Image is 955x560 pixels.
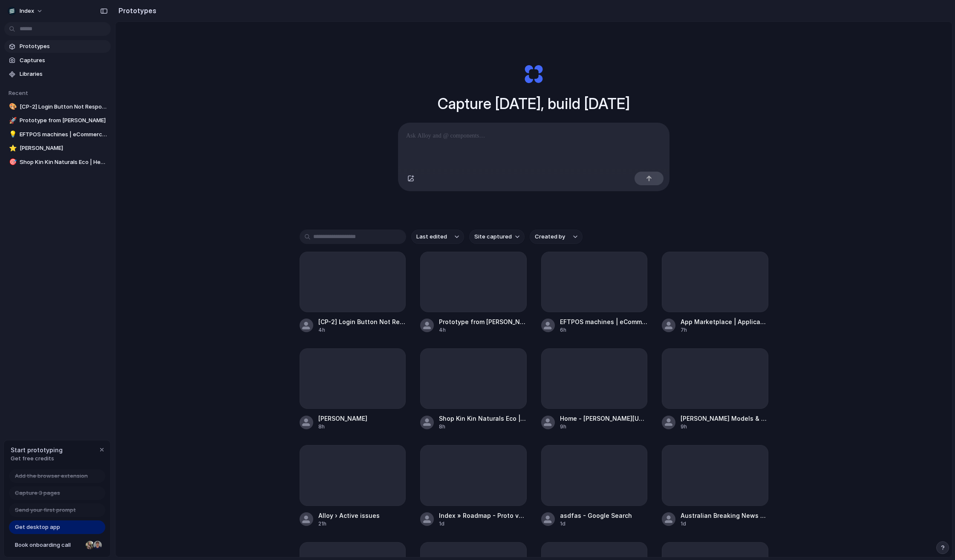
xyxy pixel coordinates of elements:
[541,252,648,334] a: EFTPOS machines | eCommerce | free quote | Tyro6h
[9,116,15,126] div: 🚀
[420,252,527,334] a: Prototype from [PERSON_NAME]4h
[420,445,527,527] a: Index » Roadmap - Proto variant1d
[4,128,111,141] a: 💡EFTPOS machines | eCommerce | free quote | Tyro
[530,230,583,244] button: Created by
[681,511,768,520] div: Australian Breaking News Headlines & World News Online | [DOMAIN_NAME]
[15,489,60,497] span: Capture 3 pages
[681,423,768,431] div: 9h
[15,541,82,549] span: Book onboarding call
[438,92,630,115] h1: Capture [DATE], build [DATE]
[4,101,111,113] a: 🎨[CP-2] Login Button Not Responding on Homepage - Jira
[4,4,47,18] button: Index
[474,233,512,241] span: Site captured
[15,506,76,514] span: Send your first prompt
[20,7,34,15] span: Index
[439,414,527,423] div: Shop Kin Kin Naturals Eco | Healthylife
[8,103,16,111] button: 🎨
[4,156,111,169] a: 🎯Shop Kin Kin Naturals Eco | Healthylife
[20,144,107,152] span: [PERSON_NAME]
[560,423,648,431] div: 9h
[318,414,367,423] div: [PERSON_NAME]
[439,520,527,528] div: 1d
[8,144,16,152] button: ⭐
[681,326,768,334] div: 7h
[20,103,107,111] span: [CP-2] Login Button Not Responding on Homepage - Jira
[560,317,648,326] div: EFTPOS machines | eCommerce | free quote | Tyro
[300,348,406,431] a: [PERSON_NAME]8h
[469,230,525,244] button: Site captured
[20,42,107,51] span: Prototypes
[420,348,527,431] a: Shop Kin Kin Naturals Eco | Healthylife8h
[20,56,107,65] span: Captures
[9,129,15,139] div: 💡
[318,520,380,528] div: 21h
[11,445,63,454] span: Start prototyping
[9,538,105,552] a: Book onboarding call
[4,54,111,67] a: Captures
[9,102,15,112] div: 🎨
[411,230,464,244] button: Last edited
[8,116,16,125] button: 🚀
[20,130,107,139] span: EFTPOS machines | eCommerce | free quote | Tyro
[8,158,16,167] button: 🎯
[416,233,447,241] span: Last edited
[681,414,768,423] div: [PERSON_NAME] Models & Training - [PERSON_NAME][URL]
[439,423,527,431] div: 8h
[560,520,632,528] div: 1d
[20,70,107,78] span: Libraries
[541,348,648,431] a: Home - [PERSON_NAME][URL]9h
[20,116,107,125] span: Prototype from [PERSON_NAME]
[439,511,527,520] div: Index » Roadmap - Proto variant
[662,348,768,431] a: [PERSON_NAME] Models & Training - [PERSON_NAME][URL]9h
[8,130,16,139] button: 💡
[662,445,768,527] a: Australian Breaking News Headlines & World News Online | [DOMAIN_NAME]1d
[681,520,768,528] div: 1d
[115,6,156,16] h2: Prototypes
[662,252,768,334] a: App Marketplace | Applications built on top of Partly Infrastructure7h
[9,157,15,167] div: 🎯
[4,68,111,80] a: Libraries
[560,414,648,423] div: Home - [PERSON_NAME][URL]
[318,423,367,431] div: 8h
[15,523,60,531] span: Get desktop app
[560,511,632,520] div: asdfas - Google Search
[535,233,565,241] span: Created by
[11,454,63,463] span: Get free credits
[20,158,107,167] span: Shop Kin Kin Naturals Eco | Healthylife
[300,252,406,334] a: [CP-2] Login Button Not Responding on Homepage - Jira4h
[4,114,111,127] a: 🚀Prototype from [PERSON_NAME]
[4,142,111,155] a: ⭐[PERSON_NAME]
[85,540,95,550] div: Nicole Kubica
[318,317,406,326] div: [CP-2] Login Button Not Responding on Homepage - Jira
[681,317,768,326] div: App Marketplace | Applications built on top of Partly Infrastructure
[439,317,527,326] div: Prototype from [PERSON_NAME]
[318,511,380,520] div: Alloy › Active issues
[9,144,15,153] div: ⭐
[300,445,406,527] a: Alloy › Active issues21h
[560,326,648,334] div: 6h
[9,520,105,534] a: Get desktop app
[15,472,88,480] span: Add the browser extension
[318,326,406,334] div: 4h
[9,89,28,96] span: Recent
[4,40,111,53] a: Prototypes
[541,445,648,527] a: asdfas - Google Search1d
[92,540,103,550] div: Christian Iacullo
[439,326,527,334] div: 4h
